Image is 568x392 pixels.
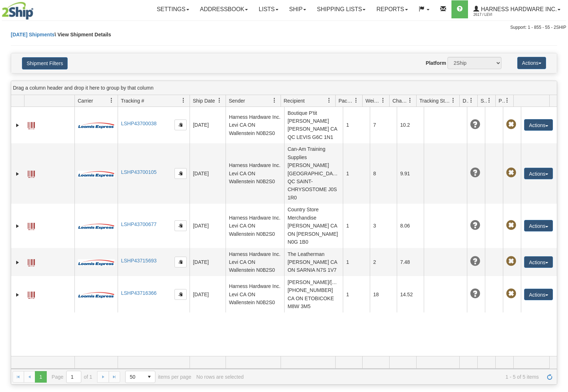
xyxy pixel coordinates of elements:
[144,371,155,383] span: select
[371,0,413,18] a: Reports
[121,97,144,104] span: Tracking #
[483,94,495,107] a: Shipment Issues filter column settings
[506,256,516,266] span: Pickup Not Assigned
[323,94,335,107] a: Recipient filter column settings
[284,143,343,204] td: Can-Am Training Supplies [PERSON_NAME] [GEOGRAPHIC_DATA] QC SAINT-CHRYSOSTOME J0S 1R0
[174,220,187,231] button: Copy to clipboard
[226,204,284,248] td: Harness Hardware Inc. Levi CA ON Wallenstein N0B2S0
[14,291,21,298] a: Expand
[284,97,305,104] span: Recipient
[78,97,93,104] span: Carrier
[28,167,35,179] a: Label
[370,276,397,312] td: 18
[22,57,68,69] button: Shipment Filters
[226,143,284,204] td: Harness Hardware Inc. Levi CA ON Wallenstein N0B2S0
[105,94,118,107] a: Carrier filter column settings
[404,94,416,107] a: Charge filter column settings
[2,24,566,31] div: Support: 1 - 855 - 55 - 2SHIP
[524,256,553,268] button: Actions
[468,0,566,18] a: Harness Hardware Inc. 2617 / Levi
[196,374,244,380] div: No rows are selected
[28,119,35,130] a: Label
[55,32,111,37] span: \ View Shipment Details
[397,143,424,204] td: 9.91
[284,107,343,143] td: Boutique P'tit [PERSON_NAME] [PERSON_NAME] CA QC LEVIS G6C 1N1
[343,107,370,143] td: 1
[284,276,343,312] td: [PERSON_NAME]/[PERSON_NAME] [PHONE_NUMBER] CA ON ETOBICOKE M8W 3M5
[11,32,55,37] a: [DATE] Shipments
[130,373,139,380] span: 50
[397,276,424,312] td: 14.52
[343,143,370,204] td: 1
[35,371,46,383] span: Page 1
[350,94,362,107] a: Packages filter column settings
[249,374,539,380] span: 1 - 5 of 5 items
[190,204,226,248] td: [DATE]
[470,168,480,178] span: Unknown
[397,248,424,276] td: 7.48
[370,204,397,248] td: 3
[544,371,555,383] a: Refresh
[419,97,451,104] span: Tracking Status
[370,143,397,204] td: 8
[473,11,527,18] span: 2617 / Levi
[174,120,187,130] button: Copy to clipboard
[78,170,114,177] img: 30 - Loomis Express
[470,220,480,230] span: Unknown
[78,291,114,298] img: 30 - Loomis Express
[226,107,284,143] td: Harness Hardware Inc. Levi CA ON Wallenstein N0B2S0
[499,97,505,104] span: Pickup Status
[481,97,487,104] span: Shipment Issues
[343,248,370,276] td: 1
[177,94,190,107] a: Tracking # filter column settings
[524,119,553,131] button: Actions
[78,122,114,129] img: 30 - Loomis Express
[470,289,480,299] span: Unknown
[190,276,226,312] td: [DATE]
[370,248,397,276] td: 2
[377,94,389,107] a: Weight filter column settings
[151,0,195,18] a: Settings
[506,289,516,299] span: Pickup Not Assigned
[14,122,21,129] a: Expand
[121,121,156,126] a: LSHP43700038
[551,159,567,233] iframe: chat widget
[524,168,553,179] button: Actions
[11,81,557,95] div: grid grouping header
[392,97,408,104] span: Charge
[121,169,156,175] a: LSHP43700105
[121,258,156,263] a: LSHP43715693
[501,94,513,107] a: Pickup Status filter column settings
[343,276,370,312] td: 1
[465,94,477,107] a: Delivery Status filter column settings
[284,204,343,248] td: Country Store Merchandise [PERSON_NAME] CA ON [PERSON_NAME] N0G 1B0
[397,107,424,143] td: 10.2
[524,289,553,300] button: Actions
[426,59,446,67] label: Platform
[506,220,516,230] span: Pickup Not Assigned
[121,290,156,296] a: LSHP43716366
[14,259,21,266] a: Expand
[52,371,92,383] span: Page of 1
[193,97,215,104] span: Ship Date
[506,168,516,178] span: Pickup Not Assigned
[470,256,480,266] span: Unknown
[253,0,283,18] a: Lists
[28,220,35,231] a: Label
[2,2,33,20] img: logo2617.jpg
[121,221,156,227] a: LSHP43700677
[213,94,226,107] a: Ship Date filter column settings
[190,248,226,276] td: [DATE]
[370,107,397,143] td: 7
[174,289,187,300] button: Copy to clipboard
[226,248,284,276] td: Harness Hardware Inc. Levi CA ON Wallenstein N0B2S0
[78,259,114,266] img: 30 - Loomis Express
[463,97,469,104] span: Delivery Status
[190,143,226,204] td: [DATE]
[67,371,81,383] input: Page 1
[338,97,354,104] span: Packages
[268,94,281,107] a: Sender filter column settings
[397,204,424,248] td: 8.06
[229,97,245,104] span: Sender
[14,222,21,230] a: Expand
